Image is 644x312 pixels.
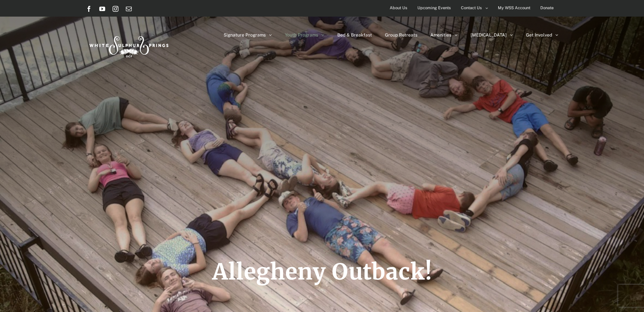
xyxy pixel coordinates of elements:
span: About Us [390,3,407,13]
img: White Sulphur Springs Logo [86,28,171,63]
span: Youth Programs [285,33,318,37]
a: Youth Programs [285,17,324,53]
span: Contact Us [461,3,482,13]
a: Instagram [113,6,118,12]
span: [MEDICAL_DATA] [471,33,507,37]
a: [MEDICAL_DATA] [471,17,513,53]
span: Signature Programs [224,33,266,37]
a: YouTube [99,6,105,12]
a: Group Retreats [385,17,417,53]
a: Email [126,6,132,12]
nav: Main Menu [224,17,558,53]
span: Allegheny Outback! [212,258,432,285]
span: Amenities [430,33,451,37]
a: Get Involved [526,17,558,53]
span: Upcoming Events [417,3,451,13]
span: Bed & Breakfast [337,33,372,37]
a: Signature Programs [224,17,272,53]
a: Bed & Breakfast [337,17,372,53]
span: My WSS Account [498,3,530,13]
span: Group Retreats [385,33,417,37]
span: Get Involved [526,33,552,37]
a: Amenities [430,17,458,53]
a: Facebook [86,6,92,12]
span: Donate [540,3,554,13]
